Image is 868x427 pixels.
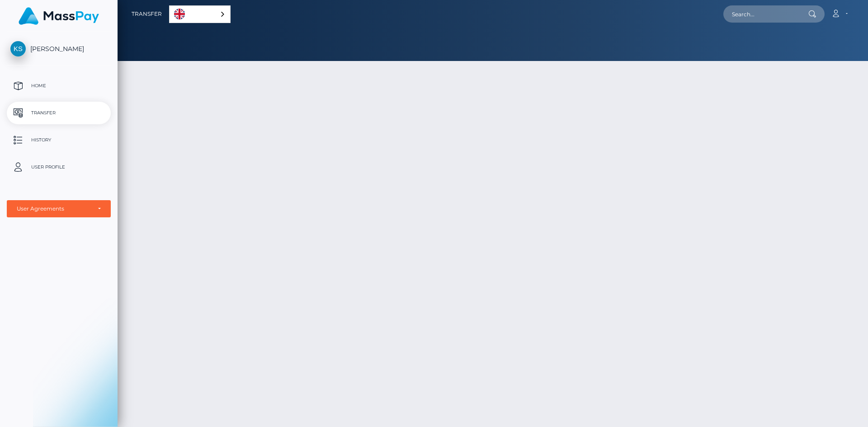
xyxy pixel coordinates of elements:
[10,160,107,174] p: User Profile
[7,200,111,217] button: User Agreements
[7,156,111,178] a: User Profile
[7,129,111,151] a: History
[10,79,107,93] p: Home
[10,106,107,120] p: Transfer
[169,5,231,23] div: Language
[7,75,111,97] a: Home
[132,5,162,23] a: Transfer
[10,133,107,147] p: History
[17,205,91,212] div: User Agreements
[19,7,99,25] img: MassPay
[169,5,231,23] aside: Language selected: English
[7,102,111,124] a: Transfer
[723,5,808,23] input: Search...
[170,6,230,23] a: English
[7,45,111,53] span: [PERSON_NAME]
